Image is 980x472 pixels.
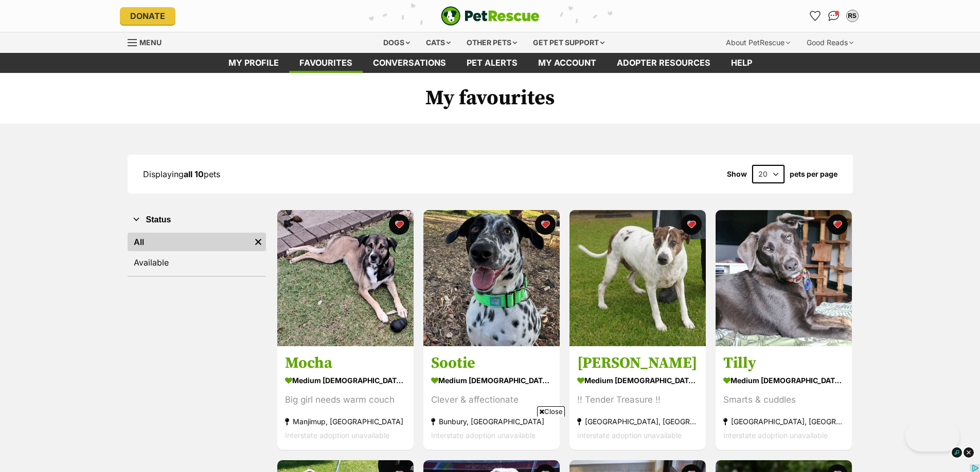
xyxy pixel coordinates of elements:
[807,8,824,24] a: Favourites
[827,214,848,235] button: favourite
[419,32,458,53] div: Cats
[423,210,560,346] img: Sootie
[577,354,698,373] h3: [PERSON_NAME]
[681,214,702,235] button: favourite
[285,354,406,373] h3: Mocha
[844,8,861,24] button: My account
[723,415,844,429] div: [GEOGRAPHIC_DATA], [GEOGRAPHIC_DATA]
[441,6,540,26] a: PetRescue
[535,214,556,235] button: favourite
[577,373,698,388] div: medium [DEMOGRAPHIC_DATA] Dog
[285,415,406,429] div: Manjimup, [GEOGRAPHIC_DATA]
[727,170,747,178] span: Show
[289,53,363,73] a: Favourites
[431,354,552,373] h3: Sootie
[389,214,409,235] button: favourite
[569,210,706,346] img: Percy
[951,446,963,459] img: info_dark.svg
[721,53,762,73] a: Help
[128,231,266,276] div: Status
[828,11,839,21] img: chat-41dd97257d64d25036548639549fe6c8038ab92f7586957e7f3b1b290dea8141.svg
[128,253,266,272] a: Available
[128,233,251,251] a: All
[723,373,844,388] div: medium [DEMOGRAPHIC_DATA] Dog
[723,354,844,373] h3: Tilly
[456,53,528,73] a: Pet alerts
[184,169,204,179] strong: all 10
[537,406,565,417] span: Close
[790,170,838,178] label: pets per page
[607,53,721,73] a: Adopter resources
[128,213,266,226] button: Status
[143,169,220,179] span: Displaying pets
[277,346,414,450] a: Mocha medium [DEMOGRAPHIC_DATA] Dog Big girl needs warm couch Manjimup, [GEOGRAPHIC_DATA] Interst...
[441,6,540,26] img: logo-e224e6f780fb5917bec1dbf3a21bbac754714ae5b6737aabdf751b685950b380.svg
[719,32,797,53] div: About PetRescue
[285,373,406,388] div: medium [DEMOGRAPHIC_DATA] Dog
[431,415,552,429] div: Bunbury, [GEOGRAPHIC_DATA]
[128,32,169,51] a: Menu
[847,11,858,21] div: RS
[963,446,975,459] img: close_dark.svg
[376,32,417,53] div: Dogs
[807,8,861,24] ul: Account quick links
[526,32,612,53] div: Get pet support
[528,53,607,73] a: My account
[723,393,844,407] div: Smarts & cuddles
[251,233,266,251] a: Remove filter
[218,53,289,73] a: My profile
[120,7,175,25] a: Donate
[716,210,852,346] img: Tilly
[423,346,560,450] a: Sootie medium [DEMOGRAPHIC_DATA] Dog Clever & affectionate Bunbury, [GEOGRAPHIC_DATA] Interstate ...
[431,393,552,407] div: Clever & affectionate
[569,346,706,450] a: [PERSON_NAME] medium [DEMOGRAPHIC_DATA] Dog !! Tender Treasure !! [GEOGRAPHIC_DATA], [GEOGRAPHIC_...
[799,32,861,53] div: Good Reads
[577,393,698,407] div: !! Tender Treasure !!
[459,32,524,53] div: Other pets
[363,53,456,73] a: conversations
[716,346,852,450] a: Tilly medium [DEMOGRAPHIC_DATA] Dog Smarts & cuddles [GEOGRAPHIC_DATA], [GEOGRAPHIC_DATA] Interst...
[431,373,552,388] div: medium [DEMOGRAPHIC_DATA] Dog
[285,393,406,407] div: Big girl needs warm couch
[277,210,414,346] img: Mocha
[577,415,698,429] div: [GEOGRAPHIC_DATA], [GEOGRAPHIC_DATA]
[139,38,162,47] span: Menu
[826,8,842,24] a: Conversations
